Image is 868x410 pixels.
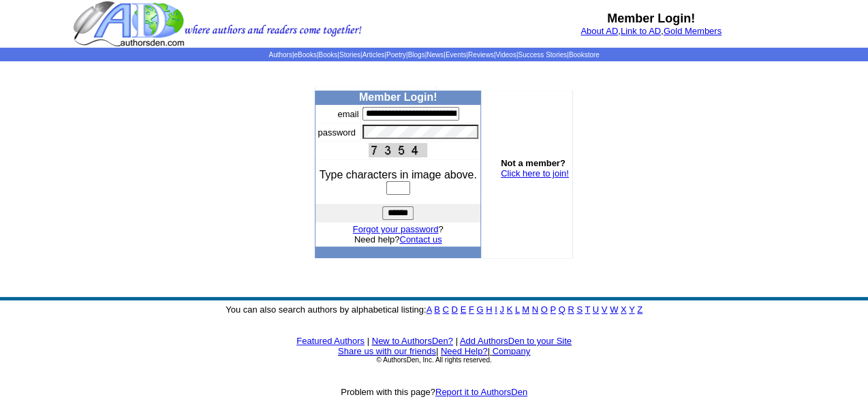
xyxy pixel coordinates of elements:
font: email [337,109,358,119]
a: Share us with our friends [338,346,436,356]
font: | [455,336,457,346]
a: Need Help? [441,346,488,356]
a: Success Stories [518,51,567,59]
a: L [515,304,520,315]
a: V [602,304,608,315]
a: Q [558,304,565,315]
a: Gold Members [664,26,722,36]
a: Forgot your password [353,224,439,234]
a: H [486,304,492,315]
font: | [436,346,438,356]
a: Z [637,304,642,315]
a: U [593,304,599,315]
a: O [541,304,548,315]
a: Stories [339,51,360,59]
a: Books [318,51,337,59]
a: I [495,304,497,315]
img: This Is CAPTCHA Image [369,143,427,157]
a: Articles [362,51,385,59]
a: Contact us [399,234,441,245]
a: X [621,304,627,315]
a: G [476,304,483,315]
b: Member Login! [359,91,437,103]
font: You can also search authors by alphabetical listing: [226,304,642,315]
a: W [610,304,618,315]
a: K [506,304,512,315]
a: J [499,304,504,315]
a: Report it to AuthorsDen [435,387,527,397]
a: N [532,304,538,315]
a: Featured Authors [296,336,365,346]
font: ? [353,224,444,234]
a: New to AuthorsDen? [372,336,453,346]
font: , , [580,26,722,36]
a: About AD [580,26,618,36]
a: Events [446,51,467,59]
font: | [367,336,369,346]
a: M [522,304,529,315]
a: Authors [268,51,292,59]
a: Y [629,304,634,315]
a: Link to AD [621,26,661,36]
a: T [585,304,590,315]
font: Problem with this page? [341,387,527,397]
font: password [317,127,356,138]
a: S [576,304,583,315]
a: News [427,51,444,59]
a: R [568,304,574,315]
font: Need help? [354,234,442,245]
a: Click here to join! [501,168,569,178]
b: Not a member? [501,158,565,168]
a: P [550,304,555,315]
span: | | | | | | | | | | | | [268,51,599,59]
a: Company [492,346,530,356]
a: Poetry [386,51,406,59]
a: A [427,304,432,315]
font: © AuthorsDen, Inc. All rights reserved. [376,356,491,364]
font: Type characters in image above. [320,169,477,180]
a: E [460,304,466,315]
a: Blogs [407,51,424,59]
a: F [469,304,474,315]
a: C [442,304,448,315]
font: | [487,346,530,356]
a: Reviews [468,51,494,59]
a: D [451,304,457,315]
a: B [434,304,440,315]
a: eBooks [294,51,316,59]
a: Add AuthorsDen to your Site [460,336,572,346]
b: Member Login! [607,12,695,25]
a: Bookstore [569,51,600,59]
a: Videos [495,51,516,59]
